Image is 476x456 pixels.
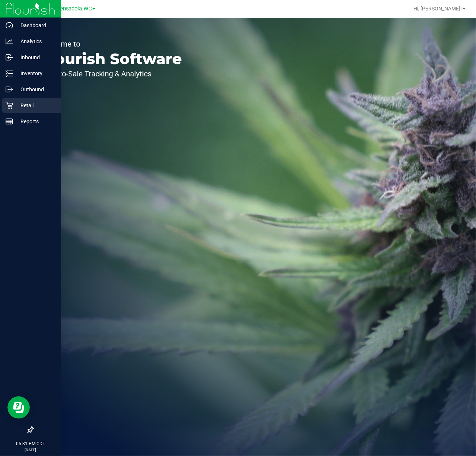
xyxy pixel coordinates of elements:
[57,6,92,12] span: Pensacola WC
[40,40,182,48] p: Welcome to
[413,6,462,12] span: Hi, [PERSON_NAME]!
[13,37,58,46] p: Analytics
[40,51,182,66] p: Flourish Software
[6,38,13,45] inline-svg: Analytics
[6,22,13,29] inline-svg: Dashboard
[6,54,13,61] inline-svg: Inbound
[13,117,58,126] p: Reports
[6,118,13,125] inline-svg: Reports
[6,102,13,109] inline-svg: Retail
[6,70,13,77] inline-svg: Inventory
[3,447,58,453] p: [DATE]
[13,21,58,30] p: Dashboard
[13,69,58,78] p: Inventory
[13,101,58,110] p: Retail
[6,86,13,93] inline-svg: Outbound
[7,396,30,419] iframe: Resource center
[13,53,58,62] p: Inbound
[13,85,58,94] p: Outbound
[3,440,58,447] p: 05:31 PM CDT
[40,70,182,77] p: Seed-to-Sale Tracking & Analytics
